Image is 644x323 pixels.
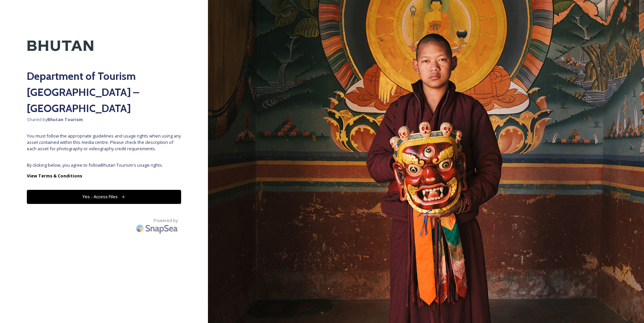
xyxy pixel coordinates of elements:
[27,116,181,123] span: Shared by
[27,173,82,179] strong: View Terms & Conditions
[27,172,181,180] a: View Terms & Conditions
[134,220,181,236] img: SnapSea Logo
[27,27,94,65] img: Kingdom-of-Bhutan-Logo.png
[27,68,181,116] h2: Department of Tourism [GEOGRAPHIC_DATA] – [GEOGRAPHIC_DATA]
[27,190,181,204] button: Yes - Access Files
[27,133,181,152] span: You must follow the appropriate guidelines and usage rights when using any asset contained within...
[27,162,181,168] span: By clicking below, you agree to follow Bhutan Tourism 's usage rights.
[47,116,83,122] strong: Bhutan Tourism
[154,217,178,224] span: Powered by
